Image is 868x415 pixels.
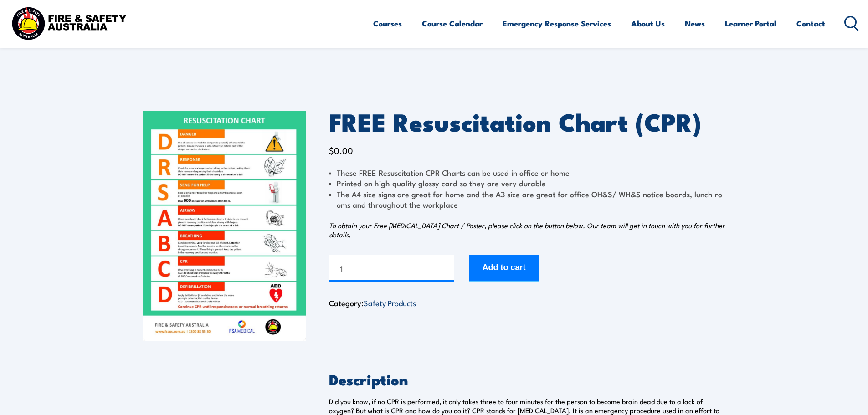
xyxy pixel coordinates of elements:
a: Courses [373,11,402,36]
a: Learner Portal [725,11,776,36]
li: The A4 size signs are great for home and the A3 size are great for office OH&S/ WH&S notice board... [329,189,726,210]
h1: FREE Resuscitation Chart (CPR) [329,111,726,132]
h2: Description [329,373,726,385]
button: Add to cart [469,255,539,282]
img: FREE Resuscitation Chart - What are the 7 steps to CPR? [143,111,306,341]
input: Product quantity [329,255,454,282]
span: $ [329,144,334,156]
a: Course Calendar [422,11,483,36]
span: Category: [329,297,416,308]
bdi: 0.00 [329,144,353,156]
em: To obtain your Free [MEDICAL_DATA] Chart / Poster, please click on the button below. Our team wil... [329,220,725,239]
a: Emergency Response Services [503,11,611,36]
a: Safety Products [364,297,416,308]
li: Printed on high quality glossy card so they are very durable [329,178,726,188]
a: News [685,11,705,36]
li: These FREE Resuscitation CPR Charts can be used in office or home [329,167,726,178]
a: About Us [631,11,665,36]
a: Contact [796,11,825,36]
